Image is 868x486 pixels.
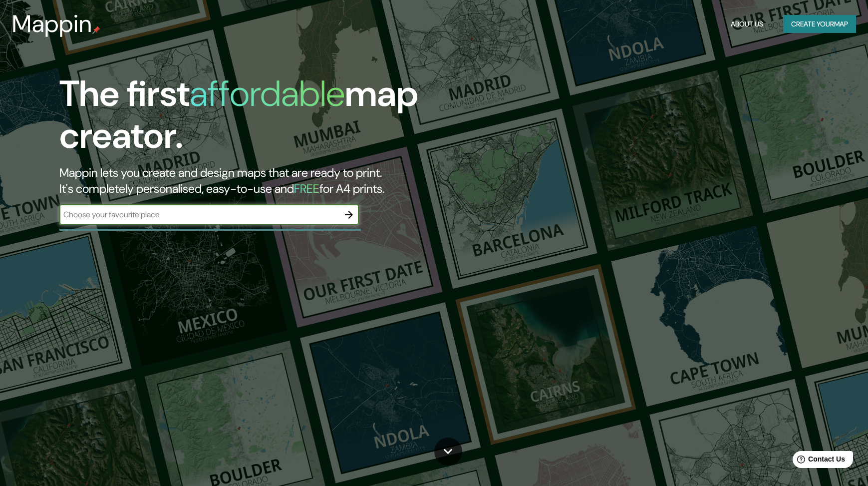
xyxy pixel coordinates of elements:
h5: FREE [294,181,319,196]
img: mappin-pin [92,26,100,34]
h3: Mappin [12,10,92,38]
button: Create yourmap [783,15,856,33]
input: Choose your favourite place [59,209,339,220]
iframe: Help widget launcher [779,447,857,475]
h1: affordable [190,70,345,117]
h1: The first map creator. [59,73,494,165]
h2: Mappin lets you create and design maps that are ready to print. It's completely personalised, eas... [59,165,494,197]
button: About Us [727,15,767,33]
